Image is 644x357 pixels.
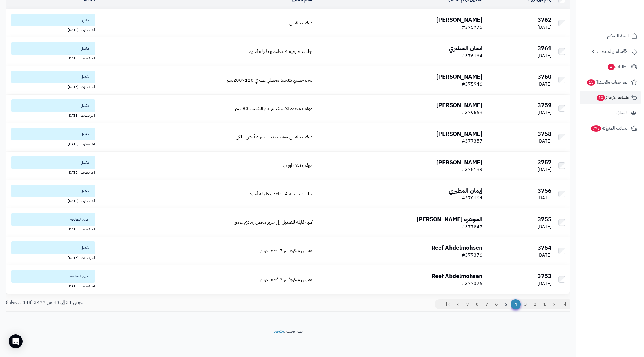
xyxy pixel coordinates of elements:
a: جلسة خارجية 4 مقاعد و طاولة أسود [249,190,312,197]
b: 3757 [538,158,551,167]
b: 3753 [538,272,551,280]
span: #377376 [462,280,482,287]
div: اخر تحديث: [DATE] [8,169,95,175]
span: [DATE] [538,138,551,145]
a: 7 [482,299,492,310]
a: سرير خشبي بتنجيد مخملي عصري 120×200سم [227,77,312,84]
span: لوحة التحكم [607,32,629,40]
span: طلبات الإرجاع [596,93,629,102]
span: الأقسام والمنتجات [597,47,629,55]
div: عرض 31 إلى 40 من 3477 (348 صفحات) [1,299,288,306]
a: 5 [501,299,511,310]
b: إيمان المطيري [449,44,482,53]
b: [PERSON_NAME] [436,15,482,24]
b: 3758 [538,129,551,138]
a: 3 [520,299,530,310]
a: < [549,299,559,310]
div: اخر تحديث: [DATE] [8,283,95,289]
div: اخر تحديث: [DATE] [8,26,95,33]
span: #376164 [462,194,482,201]
span: المراجعات والأسئلة [587,78,629,86]
a: > [453,299,463,310]
span: مكتمل [11,42,95,55]
span: ملغي [11,14,95,26]
span: الطلبات [607,63,629,71]
div: اخر تحديث: [DATE] [8,112,95,118]
span: #375193 [462,166,482,173]
a: السلات المتروكة775 [580,121,641,135]
b: 3754 [538,243,551,252]
b: [PERSON_NAME] [436,101,482,109]
span: #377847 [462,223,482,230]
b: Reef Abdelmohsen [431,272,482,280]
b: [PERSON_NAME] [436,158,482,167]
span: 4 [608,64,615,70]
b: 3760 [538,72,551,81]
a: متجرة [274,328,284,335]
b: [PERSON_NAME] [436,72,482,81]
a: دولاب ثلاث ابواب [283,162,312,169]
span: 10 [597,95,605,101]
span: جاري المعالجه [11,270,95,283]
b: إيمان المطيري [449,186,482,195]
a: العملاء [580,106,641,120]
a: >| [442,299,453,310]
span: مكتمل [11,241,95,254]
a: 6 [491,299,501,310]
a: كنبة قابلة للتعديل إلى سرير مخمل رمادي غامق [234,219,312,226]
a: دولاب ملابس خشب 6 باب بمرآة أبيض ملكي [236,134,312,140]
b: [PERSON_NAME] [436,129,482,138]
div: اخر تحديث: [DATE] [8,55,95,61]
div: اخر تحديث: [DATE] [8,197,95,203]
span: العملاء [616,109,628,117]
span: [DATE] [538,166,551,173]
img: logo-2.png [605,15,638,27]
span: #375776 [462,24,482,31]
span: مكتمل [11,71,95,83]
span: [DATE] [538,223,551,230]
b: 3761 [538,44,551,53]
a: دولاب متعدد الاستخدام من الخشب 80 سم [235,105,312,112]
span: [DATE] [538,24,551,31]
span: مكتمل [11,156,95,169]
b: 3756 [538,186,551,195]
a: لوحة التحكم [580,29,641,43]
b: الجوهرة [PERSON_NAME] [417,215,482,223]
a: |< [559,299,570,310]
b: 3762 [538,15,551,24]
a: 8 [472,299,482,310]
span: جاري المعالجه [11,213,95,226]
span: [DATE] [538,252,551,259]
div: Open Intercom Messenger [9,334,23,348]
a: المراجعات والأسئلة15 [580,75,641,89]
a: 9 [463,299,473,310]
span: السلات المتروكة [590,124,629,132]
b: 3759 [538,101,551,109]
span: [DATE] [538,109,551,116]
b: 3755 [538,215,551,223]
div: اخر تحديث: [DATE] [8,140,95,147]
a: مفرش ميكروفايبر 7 قطع نفرين [260,247,312,254]
span: #377376 [462,252,482,259]
span: 15 [587,79,595,86]
span: [DATE] [538,280,551,287]
a: 1 [540,299,549,310]
div: اخر تحديث: [DATE] [8,226,95,232]
a: دولاب ملابس [289,19,312,26]
span: #375946 [462,81,482,88]
a: مفرش ميكروفايبر 7 قطع نفرين [260,276,312,283]
div: اخر تحديث: [DATE] [8,254,95,260]
a: 2 [530,299,540,310]
span: جلسة خارجية 4 مقاعد و طاولة أسود [249,48,312,55]
span: مكتمل [11,99,95,112]
div: اخر تحديث: [DATE] [8,83,95,89]
span: #377357 [462,138,482,145]
span: [DATE] [538,52,551,59]
span: #376164 [462,52,482,59]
